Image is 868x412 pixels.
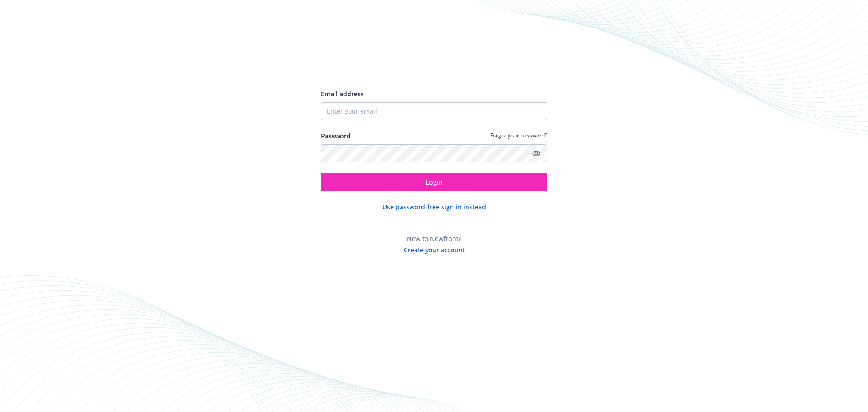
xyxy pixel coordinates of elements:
img: Newfront logo [321,57,406,72]
label: Password [321,131,351,141]
input: Enter your password [321,144,547,162]
a: Forgot your password? [490,132,547,139]
button: Login [321,173,547,191]
button: Use password-free sign in instead [382,202,486,212]
input: Enter your email [321,102,547,120]
span: Login [425,178,443,186]
button: Create your account [404,243,465,255]
a: Show password [531,148,542,159]
span: Email address [321,90,364,98]
span: New to Newfront? [407,234,461,243]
